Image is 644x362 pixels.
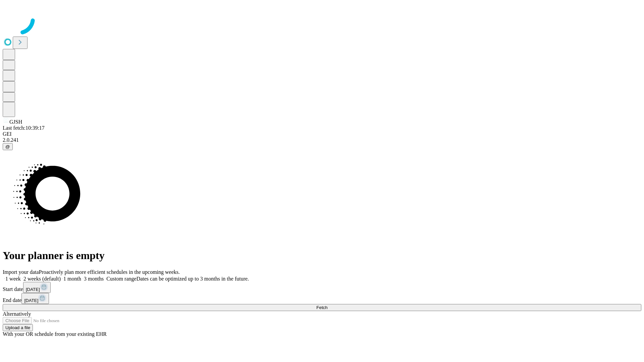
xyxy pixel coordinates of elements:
[21,293,49,304] button: [DATE]
[24,298,38,303] span: [DATE]
[3,269,39,275] span: Import your data
[26,287,40,292] span: [DATE]
[3,131,641,137] div: GEI
[3,125,45,131] span: Last fetch: 10:39:17
[23,282,51,293] button: [DATE]
[63,276,81,282] span: 1 month
[106,276,136,282] span: Custom range
[137,276,249,282] span: Dates can be optimized up to 3 months in the future.
[3,324,33,331] button: Upload a file
[23,276,61,282] span: 2 weeks (default)
[5,276,21,282] span: 1 week
[3,311,31,317] span: Alternatively
[3,331,107,337] span: With your OR schedule from your existing EHR
[84,276,104,282] span: 3 months
[9,119,22,125] span: GJSH
[3,293,641,304] div: End date
[3,304,641,311] button: Fetch
[3,143,13,150] button: @
[316,305,327,310] span: Fetch
[3,249,641,262] h1: Your planner is empty
[3,282,641,293] div: Start date
[3,137,641,143] div: 2.0.241
[39,269,180,275] span: Proactively plan more efficient schedules in the upcoming weeks.
[5,144,10,149] span: @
